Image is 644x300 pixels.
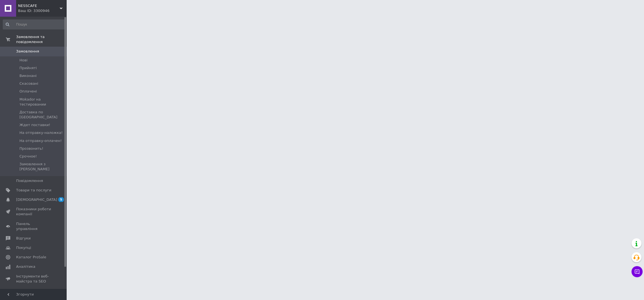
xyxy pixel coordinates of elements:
[18,8,67,13] div: Ваш ID: 3300946
[19,138,62,143] span: На отправку-оплачен!
[19,58,27,63] span: Нові
[16,34,67,44] span: Замовлення та повідомлення
[19,97,65,107] span: Mokador на тестировании
[19,73,37,78] span: Виконані
[16,288,51,298] span: Управління сайтом
[19,122,50,127] span: Ждет поставки!
[16,178,43,183] span: Повідомлення
[16,255,46,260] span: Каталог ProSale
[19,154,37,159] span: Срочное!
[16,264,35,269] span: Аналітика
[19,110,65,120] span: Доставка по [GEOGRAPHIC_DATA]
[19,146,43,151] span: Прозвонить!
[19,81,38,86] span: Скасовані
[16,236,31,241] span: Відгуки
[16,221,51,231] span: Панель управління
[16,188,51,193] span: Товари та послуги
[16,49,39,54] span: Замовлення
[19,162,65,172] span: Замовлення з [PERSON_NAME]
[632,266,643,277] button: Чат з покупцем
[16,207,51,217] span: Показники роботи компанії
[16,245,31,250] span: Покупці
[3,19,65,29] input: Пошук
[16,274,51,284] span: Інструменти веб-майстра та SEO
[18,3,60,8] span: NESSCAFE
[19,66,37,71] span: Прийняті
[19,130,63,135] span: На отправку-наложка!
[58,197,64,202] span: 5
[19,89,37,94] span: Оплачені
[16,197,57,202] span: [DEMOGRAPHIC_DATA]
